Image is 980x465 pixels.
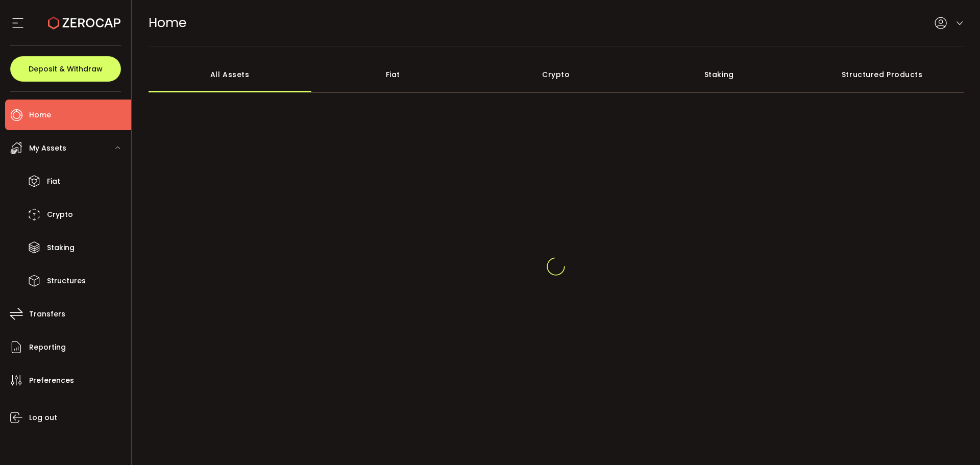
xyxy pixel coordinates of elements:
span: Log out [29,410,57,425]
span: Staking [47,240,75,255]
span: Home [149,14,186,32]
button: Deposit & Withdraw [10,56,121,82]
div: Staking [638,57,801,92]
span: Crypto [47,207,73,222]
div: All Assets [149,57,312,92]
div: Fiat [311,57,475,92]
span: Structures [47,274,86,288]
span: Reporting [29,340,66,355]
span: My Assets [29,141,66,156]
div: Crypto [475,57,638,92]
div: Structured Products [801,57,964,92]
span: Home [29,108,51,123]
span: Preferences [29,373,74,388]
span: Transfers [29,307,65,322]
span: Deposit & Withdraw [29,65,103,72]
span: Fiat [47,174,60,189]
